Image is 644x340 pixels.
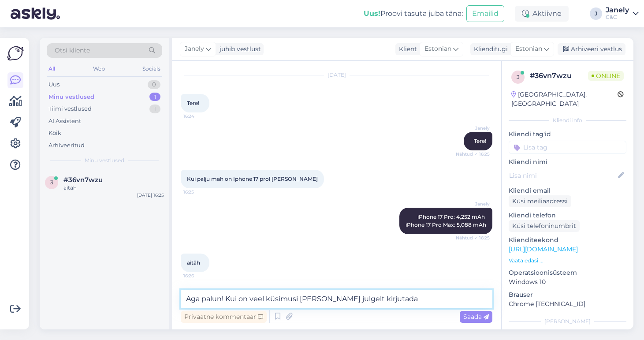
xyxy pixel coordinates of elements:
p: Vaata edasi ... [509,257,626,265]
a: [URL][DOMAIN_NAME] [509,245,578,253]
span: Online [588,71,624,81]
span: Nähtud ✓ 16:25 [456,151,490,157]
div: J [590,7,602,20]
div: # 36vn7wzu [530,71,588,81]
div: C&C [606,14,629,21]
div: 1 [149,105,160,113]
div: Küsi telefoninumbrit [509,220,580,232]
div: 1 [149,93,160,101]
div: Arhiveeri vestlus [558,43,625,55]
div: [DATE] 16:25 [137,192,164,198]
span: Minu vestlused [85,157,124,164]
span: Tere! [474,138,486,144]
div: Janely [606,7,629,14]
span: 16:24 [183,113,216,120]
div: Uus [48,80,60,89]
span: #36vn7wzu [63,176,103,184]
p: Operatsioonisüsteem [509,268,626,277]
div: Arhiveeritud [48,141,85,150]
span: Saada [463,313,489,321]
span: Otsi kliente [55,46,90,55]
div: Kliendi info [509,116,626,124]
b: Uus! [364,9,380,18]
div: Tiimi vestlused [48,105,92,113]
div: Kõik [48,129,61,138]
span: iPhone 17 Pro: 4,252 mAh iPhone 17 Pro Max: 5,088 mAh [406,213,486,228]
div: 0 [148,80,160,89]
div: Küsi meiliaadressi [509,195,571,207]
span: Janely [457,201,490,207]
span: Janely [457,125,490,131]
span: 16:26 [183,273,216,279]
div: [PERSON_NAME] [509,318,626,325]
div: Proovi tasuta juba täna: [364,8,463,19]
div: juhib vestlust [216,45,261,54]
span: Nähtud ✓ 16:25 [456,235,490,241]
div: All [47,63,57,75]
p: Klienditeekond [509,235,626,245]
p: Kliendi telefon [509,211,626,220]
p: Brauser [509,290,626,299]
div: [DATE] [181,71,492,79]
div: AI Assistent [48,117,81,126]
div: Privaatne kommentaar [181,311,267,323]
a: JanelyC&C [606,7,639,21]
span: Kui palju mah on Iphone 17 prol [PERSON_NAME] [187,176,318,182]
button: Emailid [466,5,504,22]
input: Lisa tag [509,141,626,154]
div: [GEOGRAPHIC_DATA], [GEOGRAPHIC_DATA] [511,90,618,108]
span: Tere! [187,100,199,106]
p: Kliendi tag'id [509,130,626,139]
textarea: Aga palun! Kui on veel küsimusi [PERSON_NAME] julgelt kirjutada [181,290,492,308]
div: Klient [395,45,417,54]
div: Klienditugi [470,45,508,54]
div: Minu vestlused [48,93,94,101]
span: 3 [517,74,520,80]
input: Lisa nimi [509,171,616,180]
span: 3 [50,179,53,186]
div: Web [91,63,107,75]
div: Socials [141,63,162,75]
p: Kliendi email [509,186,626,195]
span: Janely [185,44,204,54]
div: Aktiivne [515,6,569,22]
p: Kliendi nimi [509,157,626,167]
p: Chrome [TECHNICAL_ID] [509,299,626,309]
span: Estonian [515,44,542,54]
span: Estonian [424,44,451,54]
p: Windows 10 [509,277,626,287]
img: Askly Logo [7,45,24,62]
div: aitäh [63,184,164,192]
span: aitäh [187,259,200,266]
span: 16:25 [183,189,216,195]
